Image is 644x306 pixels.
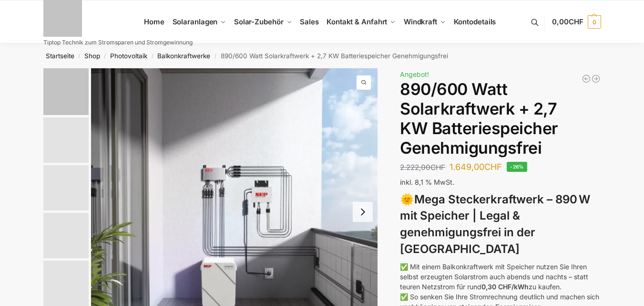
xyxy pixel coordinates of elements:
[84,52,100,60] a: Shop
[323,0,400,43] a: Kontakt & Anfahrt
[582,74,591,84] a: Balkonkraftwerk 600/810 Watt Fullblack
[46,52,74,60] a: Startseite
[43,213,89,258] img: BDS1000
[484,162,502,172] span: CHF
[41,68,89,116] li: 1 / 12
[400,178,454,186] span: inkl. 8,1 % MwSt.
[400,163,445,172] bdi: 2.222,00
[230,0,296,43] a: Solar-Zubehör
[400,0,450,43] a: Windkraft
[147,53,157,60] span: /
[43,40,193,45] p: Tiptop Technik zum Stromsparen und Stromgewinnung
[569,17,583,26] span: CHF
[210,53,220,60] span: /
[41,164,89,211] li: 3 / 12
[43,261,89,306] img: Bificial 30 % mehr Leistung
[481,283,529,291] strong: 0,30 CHF/kWh
[507,162,527,172] span: -26%
[26,43,618,68] nav: Breadcrumb
[552,17,583,26] span: 0,00
[296,0,323,43] a: Sales
[43,68,89,115] img: Balkonkraftwerk mit 2,7kw Speicher
[41,116,89,164] li: 2 / 12
[173,17,218,26] span: Solaranlagen
[591,74,601,84] a: Balkonkraftwerk 890 Watt Solarmodulleistung mit 2kW/h Zendure Speicher
[552,8,601,36] a: 0,00CHF 0
[168,0,230,43] a: Solaranlagen
[327,17,387,26] span: Kontakt & Anfahrt
[400,191,601,258] h3: 🌞
[400,192,590,256] strong: Mega Steckerkraftwerk – 890 W mit Speicher | Legal & genehmigungsfrei in der [GEOGRAPHIC_DATA]
[234,17,284,26] span: Solar-Zubehör
[430,163,445,172] span: CHF
[450,162,502,172] bdi: 1.649,00
[400,70,429,78] span: Angebot!
[353,202,373,222] button: Next slide
[43,117,89,163] img: Balkonkraftwerk mit 2,7kw Speicher
[450,0,500,43] a: Kontodetails
[400,80,601,158] h1: 890/600 Watt Solarkraftwerk + 2,7 KW Batteriespeicher Genehmigungsfrei
[74,53,84,60] span: /
[110,52,147,60] a: Photovoltaik
[41,211,89,259] li: 4 / 12
[300,17,319,26] span: Sales
[100,53,110,60] span: /
[43,165,89,211] img: Bificial im Vergleich zu billig Modulen
[404,17,437,26] span: Windkraft
[588,15,601,29] span: 0
[454,17,496,26] span: Kontodetails
[157,52,210,60] a: Balkonkraftwerke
